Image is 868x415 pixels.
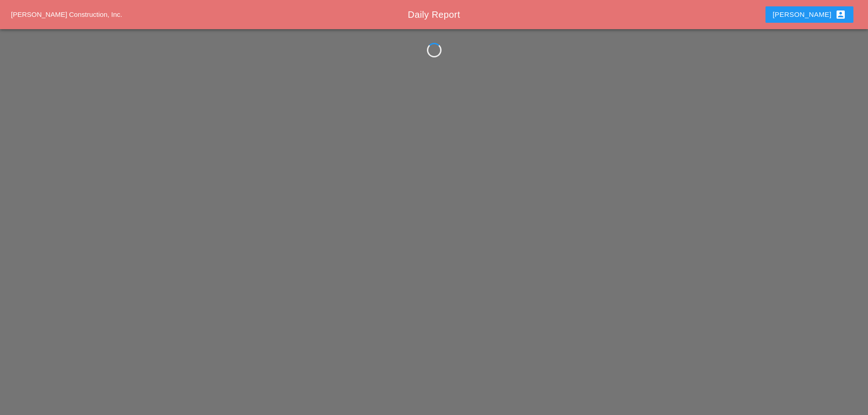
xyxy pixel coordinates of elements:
[773,9,846,20] div: [PERSON_NAME]
[835,9,846,20] i: account_box
[408,10,460,20] span: Daily Report
[11,10,122,18] a: [PERSON_NAME] Construction, Inc.
[765,6,853,23] button: [PERSON_NAME]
